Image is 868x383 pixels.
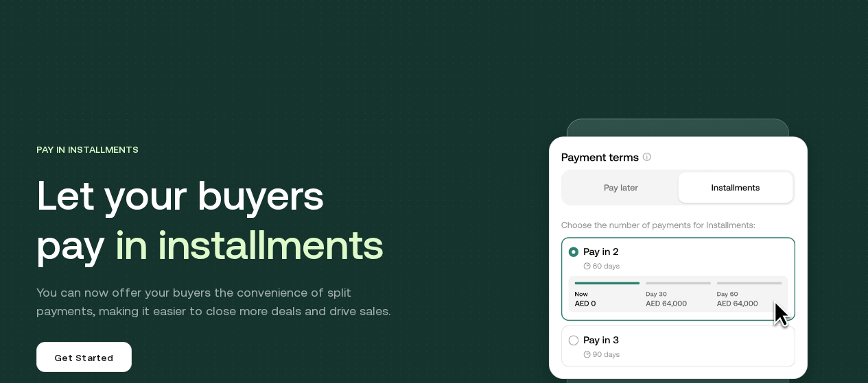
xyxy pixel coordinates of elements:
[36,342,132,372] a: Get Started
[36,283,410,320] p: You can now offer your buyers the convenience of split payments, making it easier to close more d...
[54,351,114,365] span: Get Started
[115,221,384,268] span: in installments
[36,171,503,269] h1: Let your buyers pay
[36,144,139,155] span: Pay in Installments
